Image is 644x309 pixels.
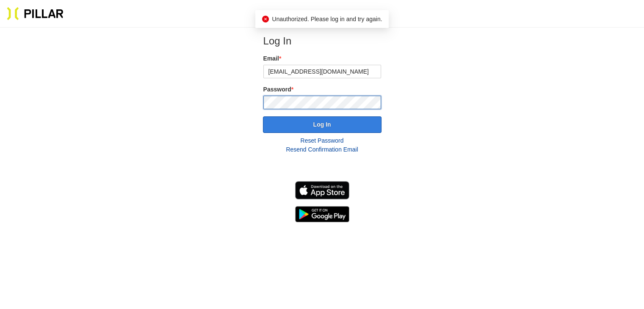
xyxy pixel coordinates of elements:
[263,85,381,94] label: Password
[295,181,349,199] img: Download on the App Store
[263,116,381,133] button: Log In
[7,7,64,20] img: Pillar Technologies
[263,35,381,47] h2: Log In
[272,16,382,22] span: Unauthorized. Please log in and try again.
[295,206,349,222] img: Get it on Google Play
[286,146,358,153] a: Resend Confirmation Email
[263,54,381,63] label: Email
[301,137,344,144] a: Reset Password
[262,16,269,22] span: close-circle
